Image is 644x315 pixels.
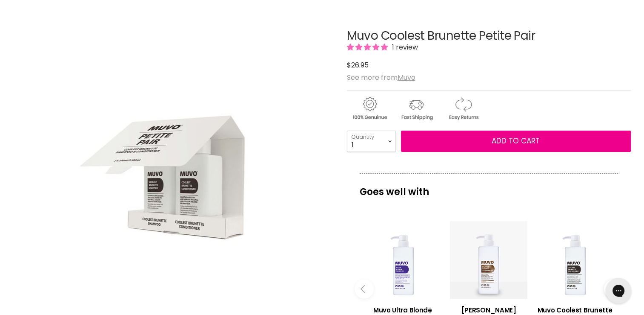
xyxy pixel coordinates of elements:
[394,96,439,122] img: shipping.gif
[347,29,631,43] h1: Muvo Coolest Brunette Petite Pair
[347,96,392,122] img: genuine.gif
[601,275,635,306] iframe: Gorgias live chat messenger
[389,42,418,52] span: 1 review
[360,173,618,201] p: Goes well with
[347,42,389,52] span: 5.00 stars
[441,96,486,122] img: returns.gif
[401,131,631,152] button: Add to cart
[347,60,369,70] span: $26.95
[398,73,415,82] a: Muvo
[492,136,540,146] span: Add to cart
[347,73,415,82] span: See more from
[347,131,396,152] select: Quantity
